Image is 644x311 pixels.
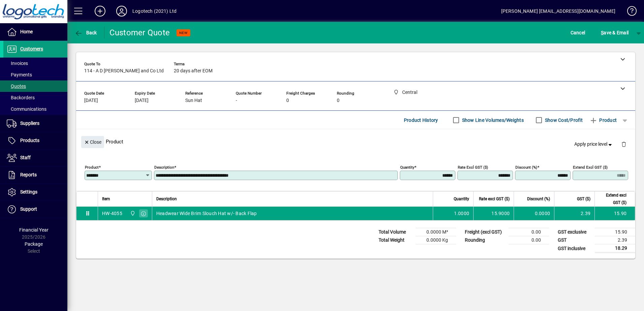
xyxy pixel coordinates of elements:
span: Communications [7,106,46,112]
span: 114 - A D [PERSON_NAME] and Co Ltd [84,68,164,74]
span: Quotes [7,83,26,89]
td: 2.39 [595,236,635,244]
mat-label: Discount (%) [515,165,537,170]
span: Description [156,195,177,203]
label: Show Cost/Profit [544,117,583,124]
a: Support [3,201,67,218]
td: 0.0000 M³ [416,228,456,236]
td: GST exclusive [554,228,595,236]
mat-label: Description [154,165,174,170]
a: Staff [3,149,67,166]
button: Cancel [569,27,587,39]
span: Close [84,137,101,148]
div: 15.9000 [478,210,510,217]
mat-label: Rate excl GST ($) [458,165,488,170]
span: Rate excl GST ($) [479,195,510,203]
a: Communications [3,103,67,115]
span: Product History [404,115,438,126]
span: Payments [7,72,32,77]
a: Products [3,132,67,149]
span: Invoices [7,61,28,66]
div: HW-4055 [102,210,122,217]
a: Settings [3,184,67,201]
button: Add [89,5,111,17]
td: GST [554,236,595,244]
mat-label: Extend excl GST ($) [573,165,608,170]
a: Reports [3,167,67,183]
button: Save & Email [598,27,632,39]
div: [PERSON_NAME] [EMAIL_ADDRESS][DOMAIN_NAME] [501,6,615,16]
td: Rounding [461,236,509,244]
span: Discount (%) [527,195,550,203]
button: Product History [401,114,441,126]
a: Home [3,24,67,40]
mat-label: Product [85,165,99,170]
td: Freight (excl GST) [461,228,509,236]
span: Home [20,29,33,34]
a: Quotes [3,80,67,92]
a: Suppliers [3,115,67,132]
td: 15.90 [595,228,635,236]
a: Invoices [3,58,67,69]
app-page-header-button: Back [67,27,104,39]
button: Profile [111,5,132,17]
span: Products [20,138,39,143]
td: 0.00 [509,228,549,236]
span: Package [25,241,43,247]
a: Payments [3,69,67,80]
button: Apply price level [572,138,616,150]
span: [DATE] [135,98,149,103]
span: NEW [179,31,188,35]
span: Customers [20,46,43,51]
span: ave & Email [601,27,629,38]
span: Apply price level [574,141,613,148]
button: Delete [616,136,632,152]
span: Staff [20,155,31,160]
span: Financial Year [19,227,49,233]
span: [DATE] [84,98,98,103]
span: Cancel [571,27,585,38]
span: Back [74,30,97,35]
app-page-header-button: Delete [616,141,632,147]
span: Headwear Wide Brim Slouch Hat w/- Back Flap [156,210,257,217]
a: Knowledge Base [622,1,636,23]
span: Extend excl GST ($) [599,192,626,206]
td: Total Volume [375,228,416,236]
mat-label: Quantity [400,165,414,170]
td: GST inclusive [554,244,595,253]
app-page-header-button: Close [79,139,106,145]
td: 2.39 [554,207,594,220]
span: S [601,30,604,35]
div: Customer Quote [109,27,170,38]
td: 0.0000 Kg [416,236,456,244]
td: 18.29 [595,244,635,253]
span: 20 days after EOM [174,68,213,74]
span: Settings [20,189,37,195]
span: Product [589,115,617,126]
td: 0.0000 [514,207,554,220]
div: Product [76,129,635,154]
span: Support [20,206,37,212]
a: Backorders [3,92,67,103]
button: Back [73,27,99,39]
span: Reports [20,172,37,177]
td: 0.00 [509,236,549,244]
span: Quantity [454,195,469,203]
span: 0 [337,98,340,103]
button: Close [81,136,104,148]
span: 1.0000 [454,210,470,217]
span: Backorders [7,95,35,100]
div: Logotech (2021) Ltd [132,6,176,16]
span: 0 [286,98,289,103]
td: 15.90 [594,207,635,220]
span: Item [102,195,110,203]
span: Central [128,210,136,217]
span: - [236,98,237,103]
td: Total Weight [375,236,416,244]
button: Product [586,114,620,126]
span: Sun Hat [185,98,202,103]
label: Show Line Volumes/Weights [461,117,524,124]
span: Suppliers [20,120,39,126]
span: GST ($) [577,195,590,203]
